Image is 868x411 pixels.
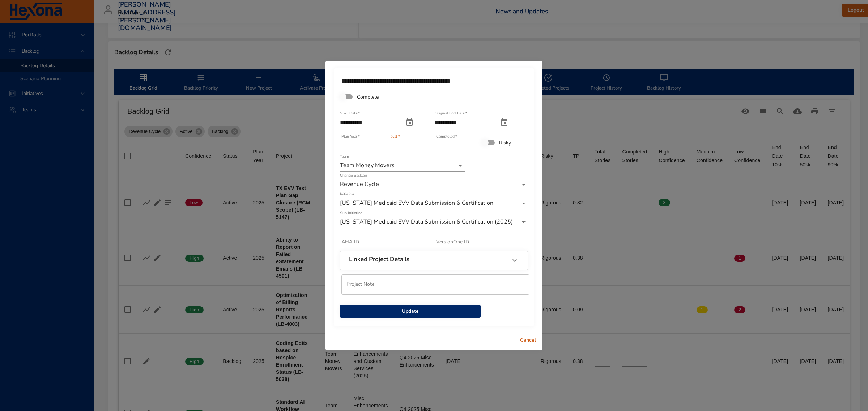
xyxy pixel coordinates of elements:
label: Total [389,135,400,139]
label: Initiative [340,192,354,196]
button: start date [401,114,418,131]
div: [US_STATE] Medicaid EVV Data Submission & Certification [340,198,528,209]
label: Completed [436,135,457,139]
div: Linked Project Details [340,251,528,269]
label: Start Date [340,112,360,116]
span: Risky [499,139,511,147]
label: Team [340,155,349,159]
h6: Linked Project Details [349,256,409,263]
span: Complete [357,93,379,101]
button: original end date [495,114,513,131]
span: Cancel [519,336,537,345]
div: Team Money Movers [340,160,465,172]
div: [US_STATE] Medicaid EVV Data Submission & Certification (2025) [340,216,528,228]
label: Sub Initiative [340,211,362,215]
div: Revenue Cycle [340,179,528,190]
span: Update [346,307,475,316]
label: Original End Date [435,112,467,116]
label: Change Backlog [340,174,367,178]
button: Cancel [516,334,540,347]
label: Plan Year [341,135,359,139]
button: Update [340,305,481,318]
